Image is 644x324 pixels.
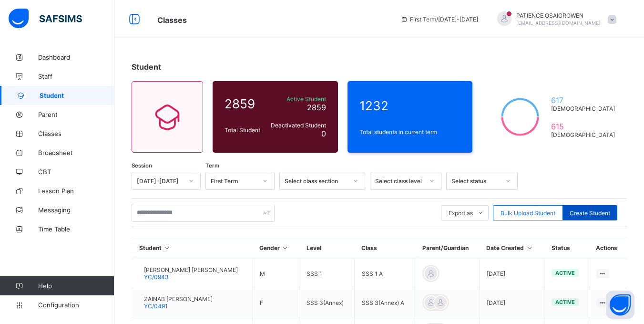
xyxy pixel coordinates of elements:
div: Select class section [285,178,348,185]
td: [DATE] [479,288,544,317]
th: Level [299,237,355,259]
div: [DATE]-[DATE] [137,178,183,185]
span: 617 [551,95,615,105]
span: Broadsheet [38,149,114,157]
span: Help [38,282,114,290]
span: Session [132,162,152,169]
th: Gender [252,237,299,259]
span: Term [205,162,219,169]
span: Lesson Plan [38,187,114,195]
th: Student [132,237,253,259]
span: Total students in current term [359,128,461,136]
span: Classes [38,130,114,137]
span: Time Table [38,225,114,233]
span: [DEMOGRAPHIC_DATA] [551,105,615,112]
span: Staff [38,73,114,80]
td: SSS 3(Annex) A [354,288,415,317]
div: Total Student [222,124,266,136]
i: Sort in Ascending Order [525,244,533,251]
i: Sort in Ascending Order [163,244,171,251]
span: 0 [321,129,326,138]
span: Student [40,92,114,99]
span: Create Student [570,209,610,217]
span: [DEMOGRAPHIC_DATA] [551,131,615,138]
img: safsims [9,9,82,29]
span: ZAINAB [PERSON_NAME] [144,295,213,303]
i: Sort in Ascending Order [281,244,289,251]
td: SSS 1 [299,259,355,288]
span: Classes [157,15,187,25]
span: active [555,270,575,276]
td: F [252,288,299,317]
span: active [555,299,575,305]
span: 2859 [307,103,326,112]
span: Messaging [38,206,114,214]
span: Deactivated Student [269,122,326,129]
td: [DATE] [479,259,544,288]
th: Parent/Guardian [415,237,480,259]
th: Date Created [479,237,544,259]
span: Export as [449,209,473,217]
span: 1232 [359,98,461,113]
td: SSS 3(Annex) [299,288,355,317]
span: 2859 [225,96,264,111]
span: session/term information [400,16,478,23]
div: Select status [451,178,500,185]
span: YC/0943 [144,273,169,281]
span: CBT [38,168,114,176]
span: YC/0491 [144,303,168,310]
div: First Term [211,178,257,185]
span: Dashboard [38,53,114,61]
div: Select class level [375,178,424,185]
th: Class [354,237,415,259]
span: Parent [38,111,114,118]
th: Actions [589,237,627,259]
span: 615 [551,122,615,131]
span: Student [132,62,161,72]
span: Bulk Upload Student [501,209,555,217]
span: [EMAIL_ADDRESS][DOMAIN_NAME] [516,20,601,26]
button: Open asap [606,291,634,319]
span: [PERSON_NAME] [PERSON_NAME] [144,266,238,273]
span: Configuration [38,301,114,309]
div: PATIENCEOSAIGROWEN [488,11,621,27]
span: Active Student [269,95,326,103]
th: Status [544,237,589,259]
td: M [252,259,299,288]
td: SSS 1 A [354,259,415,288]
span: PATIENCE OSAIGROWEN [516,12,601,19]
